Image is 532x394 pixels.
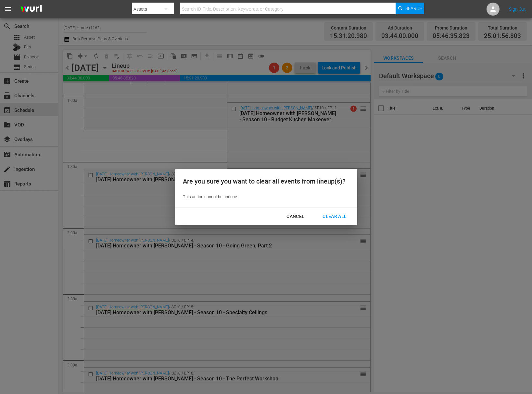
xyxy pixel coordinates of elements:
span: Search [405,3,423,14]
div: Clear All [317,212,352,221]
button: Cancel [279,210,312,222]
img: ans4CAIJ8jUAAAAAAAAAAAAAAAAAAAAAAAAgQb4GAAAAAAAAAAAAAAAAAAAAAAAAJMjXAAAAAAAAAAAAAAAAAAAAAAAAgAT5G... [16,2,47,17]
p: This action cannot be undone. [183,194,346,200]
a: Sign Out [509,6,526,12]
button: Clear All [315,210,354,222]
span: menu [4,5,12,13]
div: Are you sure you want to clear all events from lineup(s)? [183,177,346,186]
div: Cancel [281,212,310,221]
